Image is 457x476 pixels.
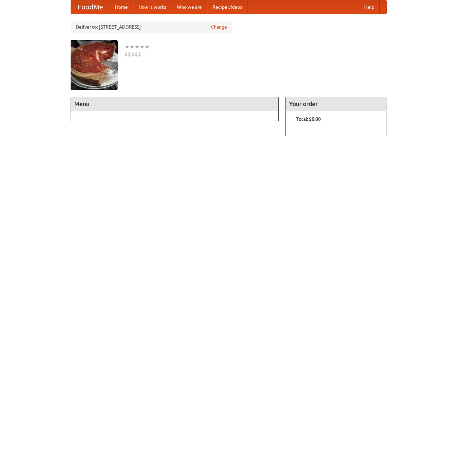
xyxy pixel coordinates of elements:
h4: Your order [286,97,386,111]
a: Who we are [172,0,207,14]
b: Total: $0.00 [296,116,321,122]
a: Help [359,0,380,14]
li: $ [135,50,138,58]
li: ★ [145,43,150,50]
a: Recipe videos [207,0,247,14]
a: Change [211,24,227,30]
img: angular.jpg [71,40,118,90]
li: ★ [124,43,129,50]
li: $ [124,50,128,58]
h4: Menu [71,97,279,111]
div: Deliver to: [STREET_ADDRESS] [71,21,232,33]
li: ★ [140,43,145,50]
li: ★ [135,43,140,50]
a: FoodMe [71,0,110,14]
li: $ [131,50,135,58]
a: How it works [133,0,172,14]
a: Home [110,0,133,14]
li: ★ [129,43,135,50]
li: $ [138,50,141,58]
li: $ [128,50,131,58]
